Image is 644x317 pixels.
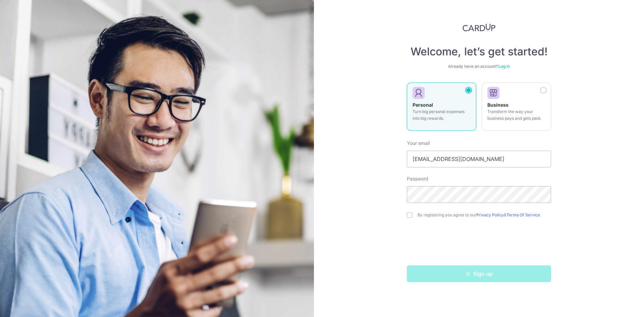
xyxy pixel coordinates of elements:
[482,83,551,135] a: Business Transform the way your business pays and gets paid.
[407,45,551,58] h4: Welcome, let’s get started!
[428,231,530,257] iframe: reCAPTCHA
[407,64,551,69] div: Already have an account?
[407,175,428,182] label: Password
[487,108,545,122] p: Transform the way your business pays and gets paid.
[407,83,476,135] a: Personal Turn big personal expenses into big rewards.
[407,151,551,167] input: Enter your Email
[413,102,433,108] strong: Personal
[498,64,510,69] a: Log in
[487,102,508,108] strong: Business
[476,212,504,217] a: Privacy Policy
[413,108,471,122] p: Turn big personal expenses into big rewards.
[418,212,551,218] label: By registering you agree to our &
[407,140,430,147] label: Your email
[463,23,495,32] img: CardUp Logo
[506,212,540,217] a: Terms Of Service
